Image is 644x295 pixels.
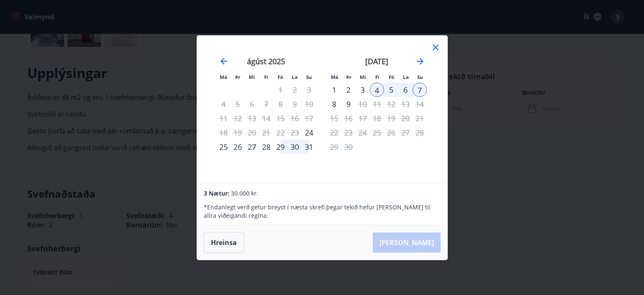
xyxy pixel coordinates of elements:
[327,83,341,97] td: Choose mánudagur, 1. september 2025 as your check-in date. It’s available.
[384,111,398,125] td: Not available. föstudagur, 19. september 2025
[259,97,273,111] td: Not available. fimmtudagur, 7. ágúst 2025
[288,97,302,111] td: Not available. laugardagur, 9. ágúst 2025
[306,74,312,80] small: Su
[216,140,231,154] td: Choose mánudagur, 25. ágúst 2025 as your check-in date. It’s available.
[341,97,356,111] td: Choose þriðjudagur, 9. september 2025 as your check-in date. It’s available.
[370,125,384,140] td: Not available. fimmtudagur, 25. september 2025
[370,111,384,125] td: Not available. fimmtudagur, 18. september 2025
[204,189,229,197] span: 3 Nætur:
[278,74,283,80] small: Fö
[398,111,413,125] td: Not available. laugardagur, 20. september 2025
[365,56,388,66] strong: [DATE]
[327,125,341,140] td: Not available. mánudagur, 22. september 2025
[259,111,273,125] td: Not available. fimmtudagur, 14. ágúst 2025
[370,97,384,111] td: Not available. fimmtudagur, 11. september 2025
[273,140,288,154] td: Choose föstudagur, 29. ágúst 2025 as your check-in date. It’s available.
[302,140,316,154] td: Choose sunnudagur, 31. ágúst 2025 as your check-in date. It’s available.
[231,125,245,140] td: Not available. þriðjudagur, 19. ágúst 2025
[413,97,427,111] td: Not available. sunnudagur, 14. september 2025
[389,74,394,80] small: Fö
[273,125,288,140] td: Not available. föstudagur, 22. ágúst 2025
[235,74,240,80] small: Þr
[247,56,285,66] strong: ágúst 2025
[245,125,259,140] td: Not available. miðvikudagur, 20. ágúst 2025
[417,74,423,80] small: Su
[302,111,316,125] td: Not available. sunnudagur, 17. ágúst 2025
[207,46,437,172] div: Calendar
[375,74,379,80] small: Fi
[327,97,341,111] div: 8
[356,125,370,140] td: Not available. miðvikudagur, 24. september 2025
[346,74,351,80] small: Þr
[288,140,302,154] div: 30
[356,83,370,97] td: Choose miðvikudagur, 3. september 2025 as your check-in date. It’s available.
[356,97,370,111] td: Choose miðvikudagur, 10. september 2025 as your check-in date. It’s available.
[288,83,302,97] td: Not available. laugardagur, 2. ágúst 2025
[220,74,227,80] small: Má
[302,125,316,140] div: Aðeins innritun í boði
[231,140,245,154] td: Choose þriðjudagur, 26. ágúst 2025 as your check-in date. It’s available.
[273,83,288,97] td: Not available. föstudagur, 1. ágúst 2025
[288,125,302,140] td: Not available. laugardagur, 23. ágúst 2025
[302,125,316,140] td: Choose sunnudagur, 24. ágúst 2025 as your check-in date. It’s available.
[292,74,298,80] small: La
[384,83,398,97] div: 5
[384,125,398,140] td: Not available. föstudagur, 26. september 2025
[288,111,302,125] td: Not available. laugardagur, 16. ágúst 2025
[249,74,255,80] small: Mi
[413,125,427,140] td: Not available. sunnudagur, 28. september 2025
[384,97,398,111] td: Not available. föstudagur, 12. september 2025
[216,125,231,140] td: Not available. mánudagur, 18. ágúst 2025
[327,111,341,125] td: Not available. mánudagur, 15. september 2025
[204,232,244,253] button: Hreinsa
[370,83,384,97] div: 4
[341,97,356,111] div: 9
[302,83,316,97] td: Not available. sunnudagur, 3. ágúst 2025
[231,189,258,197] span: 30.000 kr.
[341,83,356,97] td: Choose þriðjudagur, 2. september 2025 as your check-in date. It’s available.
[204,203,440,220] p: * Endanlegt verð getur breyst í næsta skrefi þegar tekið hefur [PERSON_NAME] til allra viðeigandi...
[273,97,288,111] td: Not available. föstudagur, 8. ágúst 2025
[413,111,427,125] td: Not available. sunnudagur, 21. september 2025
[259,140,273,154] td: Choose fimmtudagur, 28. ágúst 2025 as your check-in date. It’s available.
[245,140,259,154] td: Choose miðvikudagur, 27. ágúst 2025 as your check-in date. It’s available.
[415,56,425,66] div: Move forward to switch to the next month.
[231,140,245,154] div: 26
[327,97,341,111] td: Choose mánudagur, 8. september 2025 as your check-in date. It’s available.
[219,56,229,66] div: Move backward to switch to the previous month.
[398,125,413,140] td: Not available. laugardagur, 27. september 2025
[259,140,273,154] div: 28
[264,74,268,80] small: Fi
[327,140,341,154] td: Not available. mánudagur, 29. september 2025
[356,97,370,111] div: Aðeins útritun í boði
[231,97,245,111] td: Not available. þriðjudagur, 5. ágúst 2025
[327,83,341,97] div: 1
[341,111,356,125] td: Not available. þriðjudagur, 16. september 2025
[245,111,259,125] td: Not available. miðvikudagur, 13. ágúst 2025
[231,111,245,125] td: Not available. þriðjudagur, 12. ágúst 2025
[356,83,370,97] div: 3
[302,140,316,154] div: 31
[413,83,427,97] td: Selected as end date. sunnudagur, 7. september 2025
[273,111,288,125] td: Not available. föstudagur, 15. ágúst 2025
[216,140,231,154] div: 25
[288,140,302,154] td: Choose laugardagur, 30. ágúst 2025 as your check-in date. It’s available.
[216,97,231,111] td: Not available. mánudagur, 4. ágúst 2025
[245,97,259,111] td: Not available. miðvikudagur, 6. ágúst 2025
[245,140,259,154] div: 27
[216,111,231,125] td: Not available. mánudagur, 11. ágúst 2025
[356,111,370,125] td: Not available. miðvikudagur, 17. september 2025
[341,83,356,97] div: 2
[384,83,398,97] td: Selected. föstudagur, 5. september 2025
[259,125,273,140] td: Not available. fimmtudagur, 21. ágúst 2025
[273,140,288,154] div: 29
[413,83,427,97] div: 7
[341,125,356,140] td: Not available. þriðjudagur, 23. september 2025
[360,74,366,80] small: Mi
[302,97,316,111] td: Not available. sunnudagur, 10. ágúst 2025
[403,74,409,80] small: La
[331,74,338,80] small: Má
[341,140,356,154] td: Not available. þriðjudagur, 30. september 2025
[370,83,384,97] td: Selected as start date. fimmtudagur, 4. september 2025
[398,83,413,97] div: 6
